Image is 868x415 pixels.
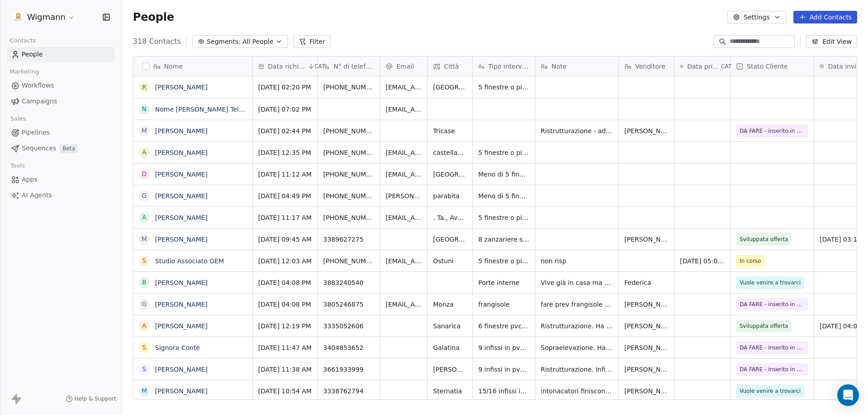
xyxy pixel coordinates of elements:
[396,62,414,71] span: Email
[323,213,374,222] span: [PHONE_NUMBER]
[323,387,374,396] span: 3338762794
[155,236,208,243] a: [PERSON_NAME]
[624,300,669,309] span: [PERSON_NAME]
[258,256,312,266] span: [DATE] 12:03 AM
[624,278,669,287] span: Federica
[142,213,146,222] div: A
[386,300,422,309] span: [EMAIL_ADDRESS][DOMAIN_NAME]
[386,83,422,92] span: [EMAIL_ADDRESS][DOMAIN_NAME]
[740,365,805,374] span: DA FARE - inserito in cartella
[386,191,422,201] span: [PERSON_NAME][EMAIL_ADDRESS][DOMAIN_NAME]
[258,148,312,157] span: [DATE] 12:35 PM
[142,278,146,287] div: B
[793,11,857,23] button: Add Contacts
[433,365,467,374] span: [PERSON_NAME]
[164,62,183,71] span: Nome
[433,300,467,309] span: Monza
[541,126,613,135] span: Ristrutturazione - ad [DATE] deve terminare Idraulici -
[155,127,208,135] a: [PERSON_NAME]
[323,322,374,331] span: 3335052606
[740,300,805,309] span: DA FARE - inserito in cartella
[433,126,467,135] span: Tricase
[740,235,788,244] span: Sviluppata offerta
[740,322,788,331] span: Sviluppata offerta
[133,56,252,76] div: Nome
[635,62,665,71] span: Venditore
[323,343,374,352] span: 3404853652
[142,104,146,114] div: N
[740,343,805,352] span: DA FARE - inserito in cartella
[624,343,669,352] span: [PERSON_NAME]
[323,256,374,266] span: [PHONE_NUMBER]
[242,37,273,47] span: All People
[552,62,566,71] span: Note
[258,343,312,352] span: [DATE] 11:47 AM
[293,35,331,48] button: Filter
[323,191,374,201] span: [PHONE_NUMBER]
[155,387,208,395] a: [PERSON_NAME]
[142,386,147,396] div: M
[6,159,28,173] span: Tools
[142,169,147,179] div: D
[619,56,674,76] div: Venditore
[155,279,208,286] a: [PERSON_NAME]
[22,175,38,184] span: Apps
[323,148,374,157] span: [PHONE_NUMBER]
[22,97,57,106] span: Campaigns
[258,213,312,222] span: [DATE] 11:17 AM
[155,301,208,308] a: [PERSON_NAME]
[433,213,467,222] span: . Ta., Avetrana
[318,56,380,76] div: N° di telefono
[258,126,312,135] span: [DATE] 02:44 PM
[624,126,669,135] span: [PERSON_NAME]
[478,256,529,266] span: 5 finestre o più di 5
[22,191,52,200] span: AI Agents
[258,365,312,374] span: [DATE] 11:38 AM
[142,148,146,157] div: A
[624,365,669,374] span: [PERSON_NAME]
[731,56,814,76] div: Stato Cliente
[478,170,529,179] span: Meno di 5 finestre
[433,191,467,201] span: parabita
[258,83,312,92] span: [DATE] 02:20 PM
[478,343,529,352] span: 9 infissi in pvc o legno all. + 1 portoncino + zanzariere + avvolgibili orienta
[740,278,801,287] span: Vuole venire a trovarci
[433,343,467,352] span: Galatina
[541,365,613,374] span: Ristrutturazione. Infissi in legno già presenti. Deve ancora intestarsi casa. Vorrebbe infissi pe...
[27,11,66,23] span: Wigmann
[380,56,427,76] div: Email
[66,395,116,402] a: Help & Support
[541,256,613,266] span: non risp
[258,278,312,287] span: [DATE] 04:08 PM
[727,11,786,23] button: Settings
[541,278,613,287] span: Vive già in casa ma senza porte interne. Vuole venire a vedere qualcosa in azienda o qualche foto...
[11,9,77,25] button: Wigmann
[258,322,312,331] span: [DATE] 12:19 PM
[680,256,725,266] span: [DATE] 05:04 PM
[142,234,147,244] div: M
[473,56,535,76] div: Tipo intervento
[142,191,147,201] div: G
[155,366,208,373] a: [PERSON_NAME]
[155,192,208,200] a: [PERSON_NAME]
[478,322,529,331] span: 6 finestre pvc bianco
[478,235,529,244] span: 8 zanzariere su infissi già montati da noi
[75,395,116,402] span: Help & Support
[133,76,253,400] div: grid
[13,12,24,23] img: 1630668995401.jpeg
[828,62,864,71] span: Data invio offerta
[142,321,146,331] div: A
[535,56,618,76] div: Note
[428,56,472,76] div: Città
[478,191,529,201] span: Meno di 5 finestre
[541,343,613,352] span: Sopraelevazione. Ha fatto infissi con noi nel 2012. Dice che non chiede altri preventivi perchè l...
[142,364,146,374] div: S
[323,83,374,92] span: [PHONE_NUMBER]
[6,112,30,126] span: Sales
[155,149,208,156] a: [PERSON_NAME]
[687,62,719,71] span: Data primo contatto
[386,148,422,157] span: [EMAIL_ADDRESS][DOMAIN_NAME]
[258,235,312,244] span: [DATE] 09:45 AM
[334,62,374,71] span: N° di telefono
[323,278,374,287] span: 3883240540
